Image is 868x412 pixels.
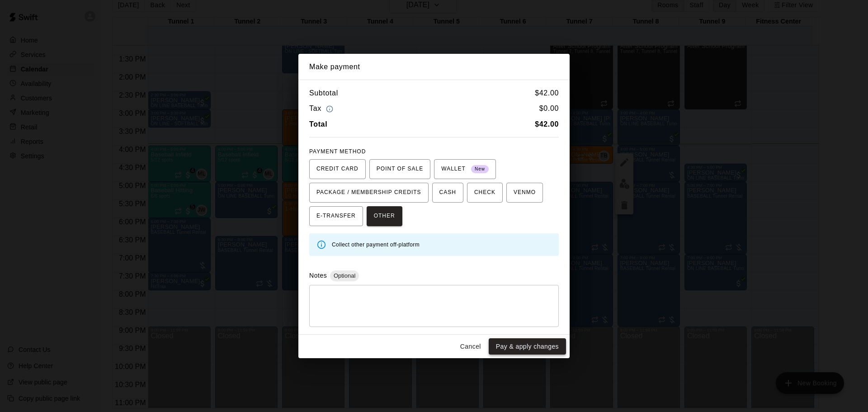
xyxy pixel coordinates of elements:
button: Cancel [456,338,485,355]
button: PACKAGE / MEMBERSHIP CREDITS [309,183,429,203]
h2: Make payment [298,54,570,80]
button: WALLET New [434,159,496,179]
h6: $ 42.00 [535,87,559,99]
span: CREDIT CARD [316,162,359,176]
span: New [471,163,489,175]
button: E-TRANSFER [309,206,363,226]
b: $ 42.00 [535,120,559,128]
h6: $ 0.00 [539,103,559,115]
b: Total [309,120,327,128]
span: POINT OF SALE [377,162,423,176]
span: CASH [439,185,456,200]
span: VENMO [514,185,536,200]
h6: Subtotal [309,87,338,99]
button: CASH [432,183,463,203]
button: CHECK [467,183,503,203]
span: PACKAGE / MEMBERSHIP CREDITS [316,185,421,200]
span: E-TRANSFER [316,209,356,223]
span: PAYMENT METHOD [309,148,366,155]
button: VENMO [506,183,543,203]
button: OTHER [367,206,402,226]
button: POINT OF SALE [369,159,430,179]
span: WALLET [441,162,489,176]
span: Optional [330,272,359,279]
span: Collect other payment off-platform [332,242,420,248]
span: CHECK [474,185,495,200]
span: OTHER [374,209,395,223]
label: Notes [309,272,327,279]
button: Pay & apply changes [489,338,566,355]
button: CREDIT CARD [309,159,366,179]
h6: Tax [309,103,335,115]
